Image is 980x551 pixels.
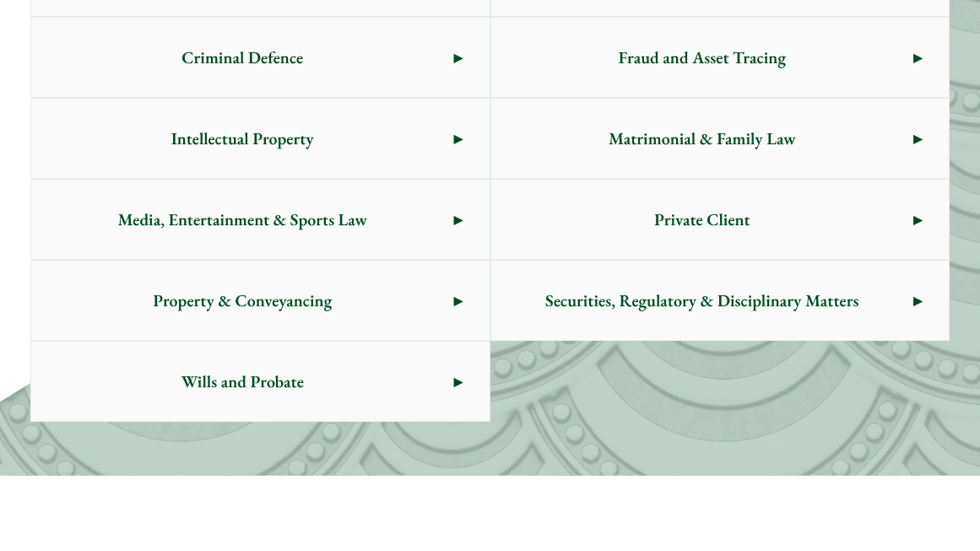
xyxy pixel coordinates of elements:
a: Media, Entertainment & Sports Law [31,180,490,259]
a: Securities, Regulatory & Disciplinary Matters [491,261,950,340]
span: Private Client [491,180,913,259]
a: Criminal Defence [31,18,490,97]
span: Securities, Regulatory & Disciplinary Matters [491,261,913,340]
span: Criminal Defence [31,18,453,97]
a: Matrimonial & Family Law [491,99,950,178]
a: Wills and Probate [31,342,490,421]
a: Private Client [491,180,950,259]
span: Property & Conveyancing [31,261,453,340]
span: Intellectual Property [31,99,453,178]
a: Fraud and Asset Tracing [491,18,950,97]
a: Intellectual Property [31,99,490,178]
span: Wills and Probate [31,342,453,421]
span: Matrimonial & Family Law [491,99,913,178]
span: Fraud and Asset Tracing [491,18,913,97]
a: Property & Conveyancing [31,261,490,340]
span: Media, Entertainment & Sports Law [31,180,453,259]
